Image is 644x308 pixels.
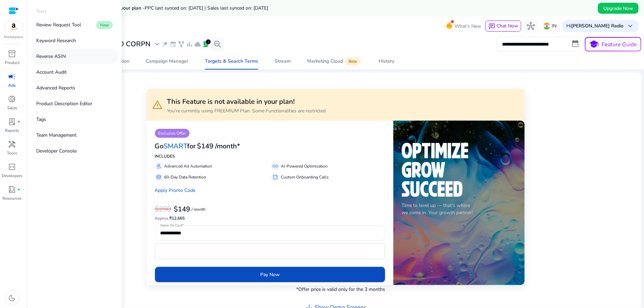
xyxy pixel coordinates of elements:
div: Stream [275,59,291,64]
div: History [379,59,394,64]
p: Team Management [36,132,77,139]
span: Upgrade Now [603,5,633,12]
span: chat [488,23,495,30]
p: Advanced Reports [36,84,75,91]
button: Upgrade Now [598,3,639,14]
span: wand_stars [161,41,168,48]
mat-label: Name On Card [160,223,182,228]
b: [PERSON_NAME] Radio [571,23,623,29]
span: gavel [156,163,162,169]
p: Product [5,60,19,66]
h5: Data syncs run less frequently on your plan - [45,5,268,11]
span: What's New [455,20,481,32]
p: Ads [9,82,16,88]
p: Reports [5,127,19,134]
p: Hi [566,24,623,28]
p: Advanced Ad Automation [165,163,212,169]
span: SMART [164,141,187,151]
div: Targets & Search Terms [205,59,258,64]
div: 1 [206,39,211,44]
span: Chat Now [497,23,518,29]
b: $149 [174,205,190,214]
span: dark_mode [8,294,16,302]
p: Review Request Tool [36,21,81,28]
p: Keyword Research [36,37,76,44]
div: Marketing Cloud [307,59,362,64]
p: Account Audit [36,69,67,76]
span: school [589,39,599,49]
p: AI-Powered Optimization [281,163,328,169]
h3: Go for [155,142,196,150]
h3: $250 [155,205,171,213]
p: Sales [7,105,17,111]
p: *Offer price is valid only for the 3 months [296,286,385,293]
span: lab_profile [8,118,16,126]
p: Marketplace [4,35,23,40]
p: Custom Onboarding Calls [281,174,329,180]
span: hub [527,22,535,30]
span: Pay Now [260,271,280,278]
p: 60-Day Data Retention [165,174,207,180]
p: Feature Guide [602,40,637,49]
span: lab_profile [202,41,209,48]
span: database [156,174,162,180]
span: Approx. [155,215,170,221]
p: You're currently using FREEMIUM Plan. Some Functionalities are restricted. [167,107,327,114]
p: INCLUDES [155,153,385,159]
span: handyman [8,140,16,148]
span: Beta [344,57,361,65]
p: Time to level up — that's where we come in. Your growth partner! [402,202,517,216]
p: Exclusive Offer [155,129,189,138]
img: amazon.svg [4,22,23,32]
span: fiber_manual_record [18,188,21,191]
span: keyboard_arrow_down [626,22,634,30]
div: Campaign Manager [146,59,188,64]
p: IN [552,20,556,32]
span: summarize [273,174,278,180]
p: Tools [7,150,17,156]
button: search_insights [211,37,224,51]
h6: ₹12,665 [155,216,385,221]
span: PPC last synced on: [DATE] | Sales last synced on: [DATE] [145,5,268,11]
span: code_blocks [8,163,16,171]
span: event [170,41,176,48]
span: cloud [194,41,201,48]
span: family_history [178,41,185,48]
span: New [96,21,113,29]
button: schoolFeature Guide [585,37,641,51]
span: fiber_manual_record [18,120,21,123]
p: Developers [2,173,23,179]
h3: This Feature is not available in your plan! [167,98,327,106]
span: all_inclusive [273,163,278,169]
span: book_4 [8,185,16,194]
span: campaign [8,72,16,81]
span: inventory_2 [8,50,16,58]
p: Developer Console [36,147,77,155]
img: in.svg [543,23,550,29]
span: expand_more [153,40,161,48]
h3: $149 /month* [197,142,240,150]
p: Reverse ASIN [36,53,66,60]
p: Resources [3,195,22,201]
p: Tools [36,8,47,14]
p: Tags [36,116,46,123]
iframe: Secure card payment input frame [159,244,381,258]
span: donut_small [8,95,16,103]
p: / month [192,207,206,212]
button: hub [524,19,538,33]
span: warning [152,99,163,110]
button: chatChat Now [485,21,521,32]
span: search_insights [213,40,222,48]
p: Product Description Editor [36,100,92,107]
span: bar_chart [186,41,193,48]
button: Pay Now [155,267,385,282]
a: Apply Promo Code [155,187,196,194]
